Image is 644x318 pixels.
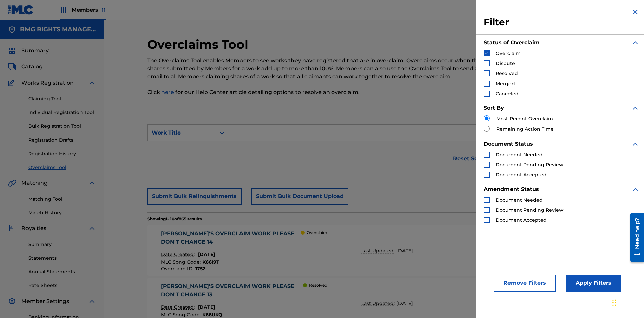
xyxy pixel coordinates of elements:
a: Claiming Tool [28,95,96,102]
p: Click for our Help Center article detailing options to resolve an overclaim. [147,88,496,96]
span: Catalog [21,63,43,71]
label: Remaining Action Time [496,126,554,133]
h2: Overclaims Tool [147,37,252,52]
span: MLC Song Code : [161,259,202,265]
div: [PERSON_NAME]'S OVERCLAIM WORK PLEASE DON'T CHANGE 14 [161,230,301,246]
span: 11 [102,7,106,13]
span: [DATE] [198,304,215,310]
span: [DATE] [396,300,413,306]
a: Statements [28,255,96,262]
div: Work Title [152,129,212,137]
a: Summary [28,241,96,248]
a: Matching Tool [28,196,96,203]
img: Matching [8,179,16,187]
span: 1752 [195,266,205,272]
iframe: Resource Center [625,210,644,265]
strong: Document Status [484,141,533,147]
div: Drag [612,293,616,313]
a: Individual Registration Tool [28,109,96,116]
h3: Filter [484,16,639,29]
div: [PERSON_NAME]'S OVERCLAIM WORK PLEASE DON'T CHANGE 13 [161,282,303,299]
span: Document Accepted [496,217,547,223]
strong: Status of Overclaim [484,39,540,46]
img: Top Rightsholders [60,6,68,14]
span: Document Pending Review [496,162,563,168]
span: Resolved [496,70,518,76]
img: checkbox [484,51,489,56]
a: Bulk Registration Tool [28,123,96,130]
span: Canceled [496,91,519,97]
img: close [631,8,639,16]
h5: BMG RIGHTS MANAGEMENT US, LLC [20,25,96,33]
p: Overclaim [307,230,327,236]
a: CatalogCatalog [8,63,43,71]
img: expand [88,79,96,87]
span: Dispute [496,60,515,66]
img: Catalog [8,63,16,71]
strong: Amendment Status [484,186,539,192]
a: Overclaims Tool [28,164,96,171]
a: SummarySummary [8,47,49,55]
a: Reset Search [450,151,493,166]
img: Accounts [8,25,16,34]
span: [DATE] [198,251,215,257]
a: Rate Sheets [28,282,96,289]
span: Document Needed [496,197,543,203]
p: Date Created: [161,251,196,258]
form: Search Form [147,124,601,172]
span: [DATE] [396,248,413,254]
span: Merged [496,81,515,87]
img: Member Settings [8,297,16,305]
span: Members [72,6,106,14]
p: Last Updated: [361,300,396,307]
span: Matching [21,179,48,187]
span: Document Pending Review [496,207,563,213]
span: Document Needed [496,152,543,158]
a: here [161,89,175,95]
span: K6619T [202,259,219,265]
a: Registration History [28,150,96,157]
img: MLC Logo [8,5,34,15]
a: [PERSON_NAME]'S OVERCLAIM WORK PLEASE DON'T CHANGE 14Date Created:[DATE]MLC Song Code:K6619TOverc... [147,225,601,276]
span: Royalties [21,224,46,232]
strong: Sort By [484,105,504,111]
img: expand [631,39,639,47]
img: expand [631,140,639,148]
a: Registration Drafts [28,137,96,144]
a: Annual Statements [28,268,96,275]
img: expand [88,179,96,187]
img: expand [88,224,96,232]
p: The Overclaims Tool enables Members to see works they have registered that are in overclaim. Over... [147,57,496,81]
img: Works Registration [8,79,17,87]
button: Apply Filters [566,275,621,291]
p: Resolved [309,282,327,288]
img: Summary [8,47,16,55]
span: K66UKQ [202,312,222,318]
span: Member Settings [21,297,69,305]
img: expand [631,104,639,112]
img: Royalties [8,224,16,232]
span: Summary [21,47,49,55]
button: Submit Bulk Relinquishments [147,188,241,205]
span: Overclaim [496,50,521,56]
p: Showing 1 - 10 of 865 results [147,216,202,222]
span: Overclaim ID : [161,266,195,272]
p: Last Updated: [361,247,396,254]
button: Submit Bulk Document Upload [251,188,348,205]
span: Works Registration [21,79,74,87]
iframe: Chat Widget [610,286,644,318]
span: MLC Song Code : [161,312,202,318]
a: Match History [28,209,96,216]
button: Remove Filters [494,275,556,291]
img: expand [631,185,639,193]
span: Document Accepted [496,172,547,178]
p: Date Created: [161,304,196,311]
img: expand [88,297,96,305]
label: Most Recent Overclaim [496,115,553,122]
